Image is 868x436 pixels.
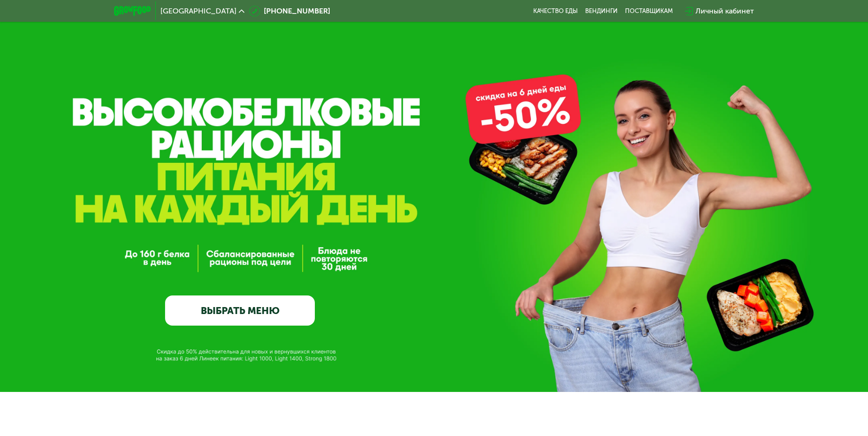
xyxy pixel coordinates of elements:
[625,7,673,15] div: поставщикам
[165,295,315,326] a: ВЫБРАТЬ МЕНЮ
[696,6,754,17] div: Личный кабинет
[533,7,578,15] a: Качество еды
[249,6,330,17] a: [PHONE_NUMBER]
[585,7,618,15] a: Вендинги
[160,7,236,15] span: [GEOGRAPHIC_DATA]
